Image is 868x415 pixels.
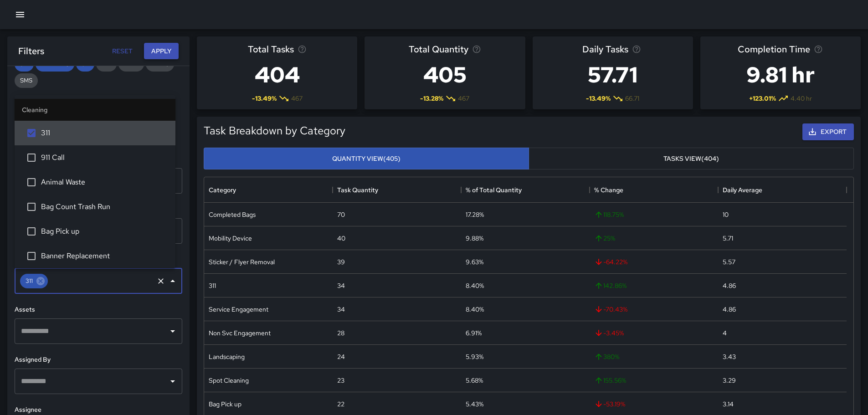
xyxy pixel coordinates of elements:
div: 311 [209,281,216,290]
div: 8.40% [466,281,484,290]
span: -3.45 % [594,328,624,338]
span: 911 Call [41,152,168,163]
h3: 9.81 hr [738,56,823,93]
svg: Average time taken to complete tasks in the selected period, compared to the previous period. [814,45,823,54]
li: Cleaning [15,99,175,121]
div: 3.29 [723,376,736,385]
div: Spot Cleaning [209,376,249,385]
div: % of Total Quantity [461,177,590,203]
div: Task Quantity [333,177,461,203]
h3: 405 [409,56,481,93]
div: 9.63% [466,257,483,266]
div: 9.88% [466,234,483,243]
div: % Change [590,177,718,203]
div: 39 [337,257,345,266]
div: 24 [337,352,345,361]
div: 4 [723,328,727,338]
div: 5.68% [466,376,483,385]
div: 3.14 [723,400,734,409]
div: Category [209,177,236,203]
div: 17.28% [466,210,484,219]
span: Animal Waste [41,177,168,188]
span: 25 % [594,234,615,243]
div: 3.43 [723,352,736,361]
div: 4.86 [723,281,736,290]
div: % of Total Quantity [466,177,522,203]
span: 4.40 hr [791,94,812,103]
span: Daily Tasks [582,42,628,56]
button: Apply [144,43,179,60]
span: + 123.01 % [749,94,776,103]
svg: Average number of tasks per day in the selected period, compared to the previous period. [632,45,641,54]
span: 380 % [594,352,619,361]
span: -64.22 % [594,257,627,266]
span: 467 [291,94,303,103]
h3: 404 [248,56,307,93]
div: 4.86 [723,305,736,314]
div: 22 [337,400,344,409]
span: Bag Pick up [41,226,168,237]
button: Export [802,123,854,140]
h6: Assets [15,305,182,315]
span: Completion Time [738,42,810,56]
div: 311 [20,274,48,288]
div: 5.93% [466,352,483,361]
span: Total Quantity [409,42,468,56]
span: -53.19 % [594,400,625,409]
div: 23 [337,376,344,385]
div: Sticker / Flyer Removal [209,257,275,266]
div: Completed Bags [209,210,256,219]
span: -13.28 % [420,94,443,103]
span: Banner Replacement [41,251,168,261]
button: Clear [154,275,167,287]
div: 6.91% [466,328,482,338]
svg: Total task quantity in the selected period, compared to the previous period. [472,45,481,54]
div: 34 [337,305,345,314]
span: SMS [15,77,38,84]
button: Quantity View(405) [204,148,529,170]
h3: 57.71 [582,56,643,93]
div: 70 [337,210,345,219]
div: % Change [594,177,623,203]
h6: Assignee [15,405,182,415]
span: -70.43 % [594,305,627,314]
div: 5.43% [466,400,483,409]
div: Non Svc Engagement [209,328,271,338]
span: 311 [20,276,38,286]
h6: Filters [18,44,44,58]
span: -13.49 % [586,94,611,103]
span: 467 [458,94,469,103]
div: Task Quantity [337,177,378,203]
div: Service Engagement [209,305,268,314]
div: Daily Average [718,177,847,203]
span: 118.75 % [594,210,624,219]
span: 155.56 % [594,376,626,385]
button: Close [166,275,179,287]
span: Total Tasks [248,42,294,56]
h6: Assigned By [15,355,182,365]
button: Reset [108,43,137,60]
div: 10 [723,210,729,219]
h5: Task Breakdown by Category [204,123,345,138]
span: 311 [41,128,168,138]
div: 5.57 [723,257,735,266]
div: 40 [337,234,345,243]
div: 28 [337,328,344,338]
div: Daily Average [723,177,762,203]
span: Bag Count Trash Run [41,201,168,212]
div: Mobility Device [209,234,252,243]
button: Tasks View(404) [529,148,854,170]
span: -13.49 % [252,94,277,103]
div: 5.71 [723,234,733,243]
button: Open [166,375,179,388]
span: 142.86 % [594,281,627,290]
svg: Total number of tasks in the selected period, compared to the previous period. [298,45,307,54]
div: SMS [15,73,38,88]
div: Landscaping [209,352,245,361]
div: Bag Pick up [209,400,241,409]
div: Category [204,177,333,203]
div: 8.40% [466,305,484,314]
button: Open [166,325,179,338]
span: 66.71 [625,94,639,103]
div: 34 [337,281,345,290]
